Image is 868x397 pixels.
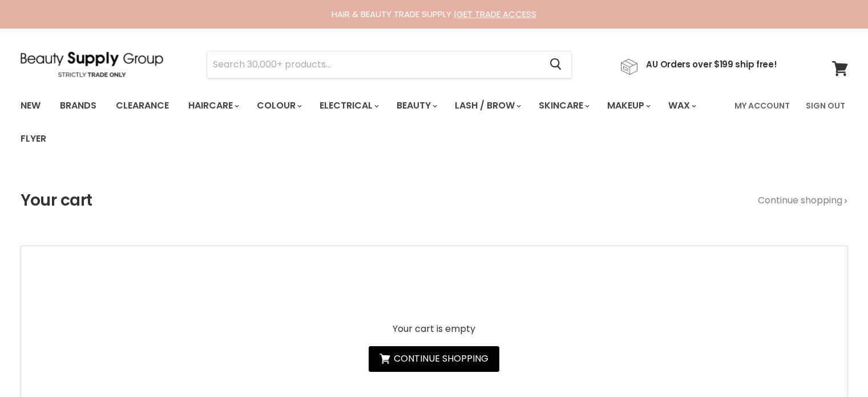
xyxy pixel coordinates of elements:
[311,94,386,118] a: Electrical
[388,94,444,118] a: Beauty
[21,191,92,210] h1: Your cart
[207,51,541,78] input: Search
[12,127,55,151] a: Flyer
[207,51,572,78] form: Product
[107,94,177,118] a: Clearance
[12,94,49,118] a: New
[6,89,862,155] nav: Main
[369,324,499,334] p: Your cart is empty
[728,94,797,118] a: My Account
[369,346,499,372] a: Continue shopping
[446,94,528,118] a: Lash / Brow
[599,94,657,118] a: Makeup
[799,94,852,118] a: Sign Out
[12,89,728,155] ul: Main menu
[457,8,536,20] a: GET TRADE ACCESS
[758,195,848,206] a: Continue shopping
[530,94,596,118] a: Skincare
[51,94,105,118] a: Brands
[541,51,571,78] button: Search
[6,9,862,20] div: HAIR & BEAUTY TRADE SUPPLY |
[180,94,246,118] a: Haircare
[248,94,309,118] a: Colour
[660,94,703,118] a: Wax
